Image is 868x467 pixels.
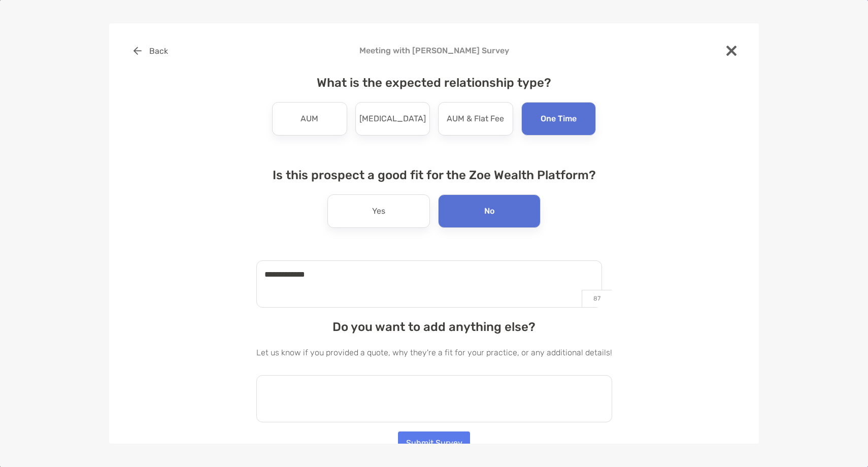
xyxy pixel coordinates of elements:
[125,46,743,55] h4: Meeting with [PERSON_NAME] Survey
[541,111,577,127] p: One Time
[447,111,504,127] p: AUM & Flat Fee
[133,47,142,55] img: button icon
[256,168,612,182] h4: Is this prospect a good fit for the Zoe Wealth Platform?
[125,40,176,62] button: Back
[359,111,426,127] p: [MEDICAL_DATA]
[256,76,612,90] h4: What is the expected relationship type?
[301,111,318,127] p: AUM
[484,203,494,219] p: No
[398,431,470,454] button: Submit Survey
[256,320,612,334] h4: Do you want to add anything else?
[372,203,385,219] p: Yes
[256,346,612,359] p: Let us know if you provided a quote, why they're a fit for your practice, or any additional details!
[726,46,737,56] img: close modal
[582,290,612,307] p: 87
